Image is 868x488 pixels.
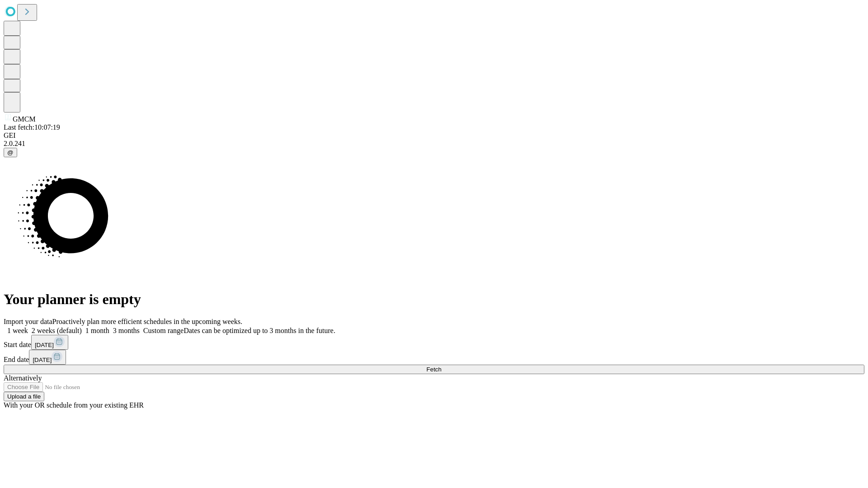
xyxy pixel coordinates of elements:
[143,327,184,334] span: Custom range
[31,335,68,350] button: [DATE]
[4,291,864,308] h1: Your planner is empty
[4,365,864,374] button: Fetch
[4,392,44,401] button: Upload a file
[4,374,42,382] span: Alternatively
[4,318,52,325] span: Import your data
[4,148,17,157] button: @
[33,357,52,363] span: [DATE]
[184,327,335,334] span: Dates can be optimized up to 3 months in the future.
[7,149,14,156] span: @
[32,327,82,334] span: 2 weeks (default)
[29,350,66,365] button: [DATE]
[4,131,864,140] div: GEI
[426,366,441,373] span: Fetch
[4,140,864,148] div: 2.0.241
[52,318,242,325] span: Proactively plan more efficient schedules in the upcoming weeks.
[113,327,140,334] span: 3 months
[13,115,36,123] span: GMCM
[4,350,864,365] div: End date
[85,327,109,334] span: 1 month
[4,401,144,409] span: With your OR schedule from your existing EHR
[7,327,28,334] span: 1 week
[4,123,60,131] span: Last fetch: 10:07:19
[35,342,54,348] span: [DATE]
[4,335,864,350] div: Start date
